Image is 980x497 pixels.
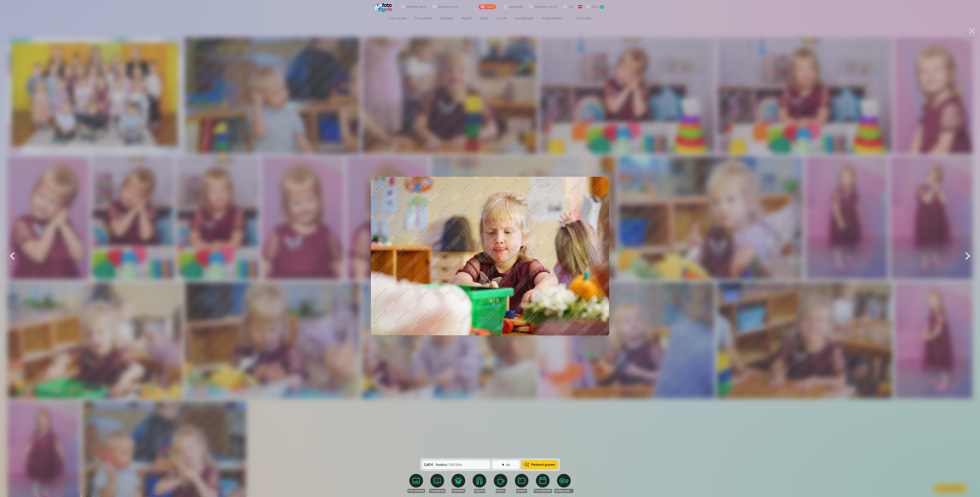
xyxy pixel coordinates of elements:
[452,489,465,493] div: Komplekti
[476,14,493,23] a: Krūzes
[531,463,555,466] span: Pievienot grozam
[385,14,411,23] a: Foto izdrukas
[449,474,468,493] a: Komplekti
[428,474,447,493] a: Fotogrāmata
[436,14,457,23] a: Komplekti
[411,14,436,23] a: Fotogrāmata
[566,14,595,23] a: Visi produkti
[592,5,599,9] span: Grozs
[436,462,448,467] strong: Izmērs :
[407,474,426,493] a: Foto izdrukas
[533,474,552,493] a: Foto kalendāri
[537,14,566,23] a: Atslēgu piekariņi
[470,474,489,493] a: Magnēti
[496,489,505,493] div: Krūzes
[374,1,394,12] img: /fa1
[457,14,476,23] a: Magnēti
[407,489,425,493] div: Foto izdrukas
[534,489,552,493] div: Foto kalendāri
[429,489,445,493] div: Fotogrāmata
[554,474,573,493] a: Atslēgu piekariņi
[554,489,573,493] div: Atslēgu piekariņi
[493,14,511,23] a: Suvenīri
[600,5,604,9] span: 2
[506,463,511,467] div: gab.
[516,489,527,493] div: Suvenīri
[511,14,537,23] a: Foto kalendāri
[436,460,462,469] div: 10x15cm
[522,460,558,469] button: Pievienot grozam
[512,474,531,493] a: Suvenīri
[422,460,435,469] div: 3,60 €
[491,474,510,493] a: Krūzes
[479,4,496,9] a: Galerija
[474,489,485,493] div: Magnēti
